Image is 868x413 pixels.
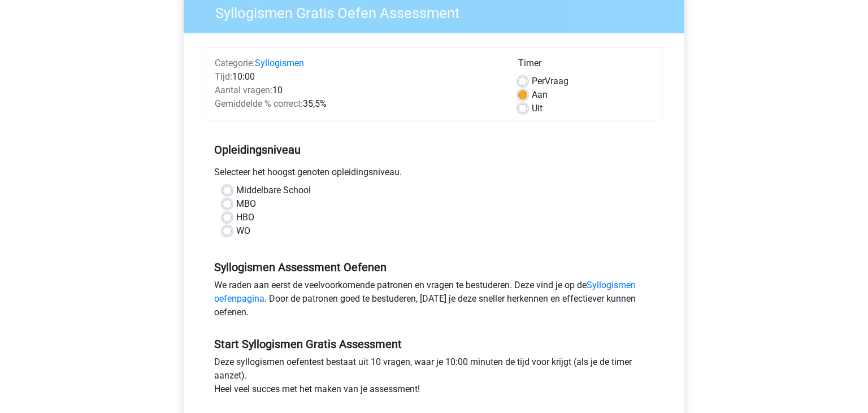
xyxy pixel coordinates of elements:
[532,102,542,115] label: Uit
[236,197,256,211] label: MBO
[206,84,510,97] div: 10
[206,355,662,401] div: Deze syllogismen oefentest bestaat uit 10 vragen, waar je 10:00 minuten de tijd voor krijgt (als ...
[532,88,548,102] label: Aan
[236,211,254,224] label: HBO
[236,224,250,238] label: WO
[206,166,662,184] div: Selecteer het hoogst genoten opleidingsniveau.
[215,85,272,95] span: Aantal vragen:
[214,260,654,274] h5: Syllogismen Assessment Oefenen
[215,58,255,68] span: Categorie:
[214,337,654,351] h5: Start Syllogismen Gratis Assessment
[215,98,303,109] span: Gemiddelde % correct:
[532,76,545,86] span: Per
[206,279,662,324] div: We raden aan eerst de veelvoorkomende patronen en vragen te bestuderen. Deze vind je op de . Door...
[255,58,304,68] a: Syllogismen
[532,75,568,88] label: Vraag
[215,71,232,82] span: Tijd:
[206,70,510,84] div: 10:00
[214,138,654,161] h5: Opleidingsniveau
[236,184,311,197] label: Middelbare School
[518,56,653,75] div: Timer
[206,97,510,111] div: 35,5%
